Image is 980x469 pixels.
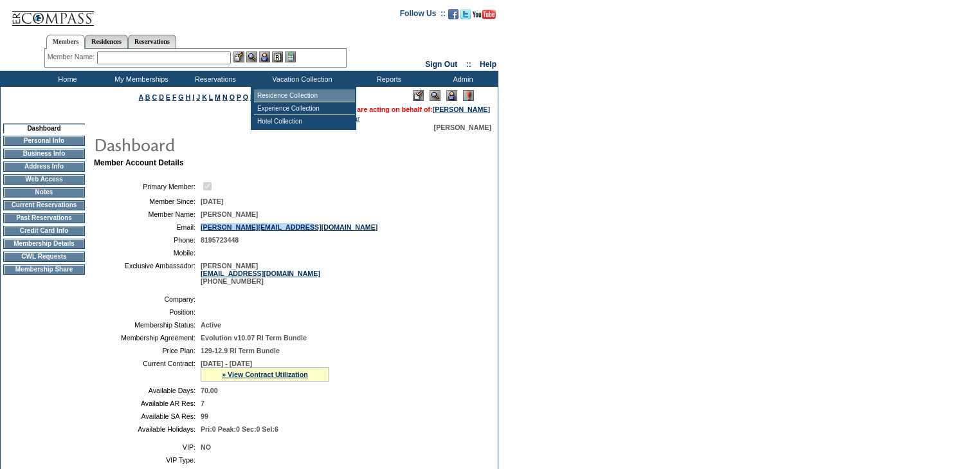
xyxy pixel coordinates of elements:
[201,360,252,367] span: [DATE] - [DATE]
[254,89,355,102] td: Residence Collection
[430,90,440,101] img: View Mode
[3,149,85,159] td: Business Info
[201,198,223,205] span: [DATE]
[201,400,204,407] span: 7
[201,425,278,433] span: Pri:0 Peak:0 Sec:0 Sel:6
[46,35,86,49] a: Members
[246,51,257,62] img: View
[99,295,195,303] td: Company:
[460,9,471,19] img: Follow us on Twitter
[413,90,424,101] img: Edit Mode
[94,158,184,167] b: Member Account Details
[99,334,195,342] td: Membership Agreement:
[99,223,195,231] td: Email:
[222,93,228,101] a: N
[201,321,221,329] span: Active
[473,13,496,21] a: Subscribe to our YouTube Channel
[201,412,208,420] span: 99
[3,136,85,146] td: Personal Info
[201,443,211,451] span: NO
[152,93,157,101] a: C
[237,93,241,101] a: P
[159,93,164,101] a: D
[201,387,218,394] span: 70.00
[48,51,97,62] div: Member Name:
[425,60,457,69] a: Sign Out
[243,93,248,101] a: Q
[424,71,498,87] td: Admin
[99,249,195,257] td: Mobile:
[202,93,207,101] a: K
[209,93,213,101] a: L
[433,106,490,113] a: [PERSON_NAME]
[201,347,280,354] span: 129-12.9 RI Term Bundle
[463,90,474,101] img: Log Concern/Member Elevation
[201,223,377,231] a: [PERSON_NAME][EMAIL_ADDRESS][DOMAIN_NAME]
[3,124,85,133] td: Dashboard
[99,425,195,433] td: Available Holidays:
[99,321,195,329] td: Membership Status:
[196,93,200,101] a: J
[99,236,195,244] td: Phone:
[480,60,496,69] a: Help
[128,35,176,48] a: Reservations
[99,347,195,354] td: Price Plan:
[230,93,235,101] a: O
[259,51,270,62] img: Impersonate
[103,71,177,87] td: My Memberships
[3,174,85,185] td: Web Access
[3,200,85,210] td: Current Reservations
[99,262,195,285] td: Exclusive Ambassador:
[3,187,85,198] td: Notes
[99,412,195,420] td: Available SA Res:
[215,93,221,101] a: M
[3,226,85,236] td: Credit Card Info
[186,93,191,101] a: H
[99,308,195,316] td: Position:
[145,93,150,101] a: B
[99,456,195,464] td: VIP Type:
[448,13,458,21] a: Become our fan on Facebook
[166,93,170,101] a: E
[139,93,143,101] a: A
[446,90,457,101] img: Impersonate
[3,161,85,172] td: Address Info
[343,106,490,113] span: You are acting on behalf of:
[99,360,195,382] td: Current Contract:
[99,180,195,192] td: Primary Member:
[3,213,85,223] td: Past Reservations
[201,236,239,244] span: 8195723448
[400,8,446,23] td: Follow Us ::
[201,270,320,277] a: [EMAIL_ADDRESS][DOMAIN_NAME]
[254,115,355,127] td: Hotel Collection
[254,102,355,115] td: Experience Collection
[201,210,258,218] span: [PERSON_NAME]
[466,60,471,69] span: ::
[192,93,194,101] a: I
[473,10,496,19] img: Subscribe to our YouTube Channel
[93,131,350,157] img: pgTtlDashboard.gif
[85,35,128,48] a: Residences
[285,51,296,62] img: b_calculator.gif
[201,262,320,285] span: [PERSON_NAME] [PHONE_NUMBER]
[251,71,350,87] td: Vacation Collection
[99,210,195,218] td: Member Name:
[172,93,177,101] a: F
[99,400,195,407] td: Available AR Res:
[222,371,308,378] a: » View Contract Utilization
[448,9,458,19] img: Become our fan on Facebook
[99,443,195,451] td: VIP:
[99,198,195,205] td: Member Since:
[3,252,85,262] td: CWL Requests
[233,51,244,62] img: b_edit.gif
[177,71,251,87] td: Reservations
[350,71,424,87] td: Reports
[201,334,307,342] span: Evolution v10.07 RI Term Bundle
[3,239,85,249] td: Membership Details
[99,387,195,394] td: Available Days:
[434,124,491,131] span: [PERSON_NAME]
[29,71,103,87] td: Home
[178,93,183,101] a: G
[460,13,471,21] a: Follow us on Twitter
[272,51,283,62] img: Reservations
